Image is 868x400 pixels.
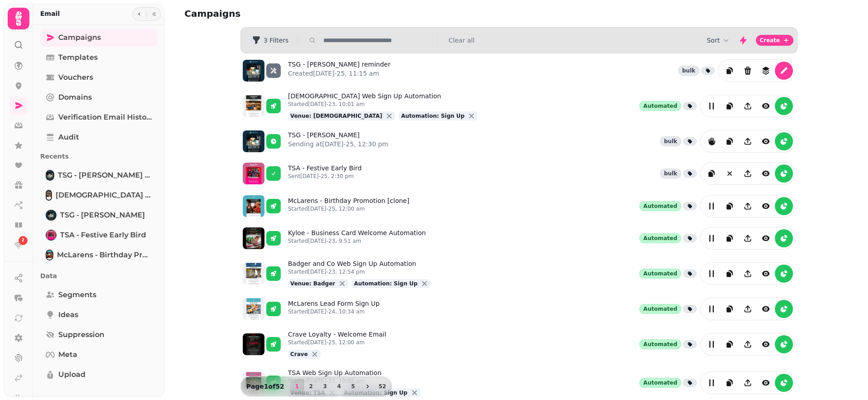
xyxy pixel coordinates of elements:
button: edit [703,197,721,215]
span: 3 Filters [264,37,288,43]
a: TSA - Festive Early BirdTSA - Festive Early Bird [40,226,157,244]
p: Recents [40,148,157,164]
button: 3 Filters [245,33,296,48]
p: Data [40,268,157,284]
img: aHR0cHM6Ly9zdGFtcGVkZS1zZXJ2aWNlLXByb2QtdGVtcGxhdGUtcHJldmlld3MuczMuZXUtd2VzdC0xLmFtYXpvbmF3cy5jb... [243,163,264,184]
span: 5 [349,384,357,389]
button: reports [703,132,721,150]
div: Automated [639,233,681,243]
button: duplicate [721,229,739,247]
a: TSG - Piaff Brunch reminderTSG - [PERSON_NAME] reminder [40,166,157,184]
div: bulk [660,136,681,146]
button: view [757,335,775,353]
span: Crave [290,351,308,357]
button: close [467,111,476,120]
a: TSA - Festive Early BirdSent[DATE]-25, 2:30 pm [288,164,362,183]
p: Started [DATE]-25, 12:00 am [288,339,386,346]
a: TSG - Piaff BrunchTSG - [PERSON_NAME] [40,206,157,224]
div: Automated [639,269,681,279]
button: Share campaign preview [739,300,757,318]
a: Meta [40,346,157,364]
img: Church Web Sign Up Automation [47,191,51,200]
button: close [338,279,347,288]
a: TSG - [PERSON_NAME]Sending at[DATE]-25, 12:30 pm [288,130,388,152]
p: Started [DATE]-23, 12:54 pm [288,268,430,275]
button: view [757,164,775,183]
div: bulk [660,169,681,178]
button: edit [703,229,721,247]
button: 4 [332,379,346,394]
span: Domains [58,92,92,103]
span: Venue: [DEMOGRAPHIC_DATA] [290,113,382,119]
a: Campaigns [40,29,157,47]
button: 52 [375,379,390,394]
h2: Campaigns [184,7,358,20]
button: duplicate [721,132,739,150]
span: 2 [22,237,24,244]
span: Audit [58,132,79,143]
button: view [757,229,775,247]
button: reports [775,97,793,115]
p: Page 1 of 52 [243,382,288,391]
a: Suppression [40,326,157,344]
button: revisions [757,62,775,80]
a: Church Web Sign Up Automation[DEMOGRAPHIC_DATA] Web Sign Up Automation [40,186,157,204]
button: view [757,265,775,283]
span: Venue: Badger [290,280,335,287]
a: Domains [40,88,157,106]
button: duplicate [721,374,739,392]
span: Verification email history [58,112,152,123]
button: Share campaign preview [739,335,757,353]
img: TSA - Festive Early Bird [47,231,56,240]
a: Templates [40,48,157,67]
button: close [420,279,429,288]
a: McLarens Lead Form Sign UpStarted[DATE]-24, 10:34 am [288,299,380,319]
img: aHR0cHM6Ly9zdGFtcGVkZS1zZXJ2aWNlLXByb2QtdGVtcGxhdGUtcHJldmlld3MuczMuZXUtd2VzdC0xLmFtYXpvbmF3cy5jb... [243,333,264,355]
button: reports [775,374,793,392]
span: Meta [58,349,77,360]
button: Share campaign preview [739,229,757,247]
img: aHR0cHM6Ly9zdGFtcGVkZS1zZXJ2aWNlLXByb2QtdGVtcGxhdGUtcHJldmlld3MuczMuZXUtd2VzdC0xLmFtYXpvbmF3cy5jb... [243,298,264,320]
button: duplicate [721,265,739,283]
span: TSG - [PERSON_NAME] [60,210,145,221]
button: view [757,374,775,392]
span: 4 [335,384,343,389]
div: Automated [639,339,681,349]
button: Share campaign preview [739,97,757,115]
span: McLarens - Birthday Promotion [clone] [57,250,152,260]
p: Started [DATE]-23, 10:01 am [288,101,477,108]
img: aHR0cHM6Ly9zdGFtcGVkZS1zZXJ2aWNlLXByb2QtdGVtcGxhdGUtcHJldmlld3MuczMuZXUtd2VzdC0xLmFtYXpvbmF3cy5jb... [243,60,264,82]
button: Delete [739,62,757,80]
nav: Pagination [290,379,390,394]
button: edit [703,300,721,318]
button: reports [775,335,793,353]
img: TSG - Piaff Brunch [47,211,56,220]
img: aHR0cHM6Ly9zdGFtcGVkZS1zZXJ2aWNlLXByb2QtdGVtcGxhdGUtcHJldmlld3MuczMuZXUtd2VzdC0xLmFtYXpvbmF3cy5jb... [243,195,264,217]
a: 2 [9,236,28,254]
img: McLarens - Birthday Promotion [clone] [47,251,52,260]
button: 3 [318,379,332,394]
h2: Email [40,9,60,18]
a: Kyloe - Business Card Welcome AutomationStarted[DATE]-23, 9:51 am [288,228,426,248]
button: duplicate [721,197,739,215]
button: duplicate [721,97,739,115]
span: 52 [379,384,386,389]
button: reports [775,132,793,150]
div: Automated [639,201,681,211]
span: Upload [58,369,85,380]
div: Automated [639,304,681,314]
span: 2 [307,384,315,389]
a: Upload [40,366,157,384]
a: TSG - [PERSON_NAME] reminderCreated[DATE]-25, 11:15 am [288,60,391,82]
button: close [310,350,319,359]
button: duplicate [721,335,739,353]
span: TSG - [PERSON_NAME] reminder [58,170,152,181]
span: [DEMOGRAPHIC_DATA] Web Sign Up Automation [56,190,152,201]
button: edit [775,62,793,80]
button: reports [775,300,793,318]
a: Ideas [40,306,157,324]
button: close [410,388,419,397]
button: view [757,132,775,150]
span: Vouchers [58,72,93,83]
a: [DEMOGRAPHIC_DATA] Web Sign Up AutomationStarted[DATE]-23, 10:01 amVenue: [DEMOGRAPHIC_DATA]close... [288,92,477,120]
